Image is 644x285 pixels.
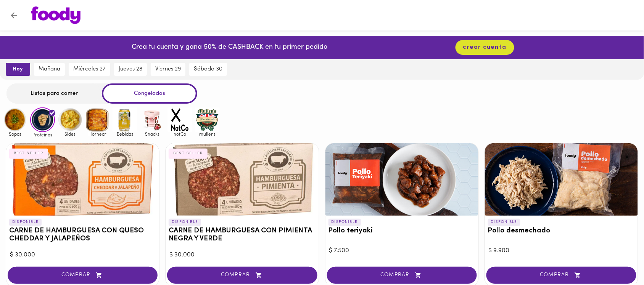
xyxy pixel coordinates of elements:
[169,149,208,159] div: BEST SELLER
[328,227,475,235] h3: Pollo teriyaki
[600,241,636,277] iframe: Messagebird Livechat Widget
[151,63,185,76] button: viernes 29
[30,107,55,132] img: Proteinas
[69,63,110,76] button: miércoles 27
[486,267,636,284] button: COMPRAR
[34,63,65,76] button: mañana
[485,143,638,216] div: Pollo desmechado
[167,107,192,132] img: notCo
[488,227,635,235] h3: Pollo desmechado
[336,272,467,279] span: COMPRAR
[195,131,220,136] span: mullens
[488,219,520,226] p: DISPONIBLE
[3,107,27,132] img: Sopas
[169,227,316,243] h3: CARNE DE HAMBURGUESA CON PIMIENTA NEGRA Y VERDE
[169,219,201,226] p: DISPONIBLE
[132,43,327,53] p: Crea tu cuenta y gana 50% de CASHBACK en tu primer pedido
[73,66,106,73] span: miércoles 27
[102,83,197,104] div: Congelados
[167,267,317,284] button: COMPRAR
[11,66,25,73] span: hoy
[189,63,227,76] button: sábado 30
[6,63,30,76] button: hoy
[155,66,181,73] span: viernes 29
[167,131,192,136] span: notCo
[328,219,361,226] p: DISPONIBLE
[119,66,142,73] span: jueves 28
[166,143,319,216] div: CARNE DE HAMBURGUESA CON PIMIENTA NEGRA Y VERDE
[9,227,156,243] h3: CARNE DE HAMBURGUESA CON QUESO CHEDDAR Y JALAPEÑOS
[58,131,82,136] span: Sides
[8,267,158,284] button: COMPRAR
[17,272,148,279] span: COMPRAR
[177,272,308,279] span: COMPRAR
[10,251,155,259] div: $ 30.000
[9,149,48,159] div: BEST SELLER
[140,107,165,132] img: Snacks
[194,66,222,73] span: sábado 30
[169,251,315,259] div: $ 30.000
[113,107,137,132] img: Bebidas
[329,247,475,255] div: $ 7.500
[327,267,477,284] button: COMPRAR
[58,107,82,132] img: Sides
[6,83,102,104] div: Listos para comer
[31,6,80,24] img: logo.png
[489,247,634,255] div: $ 9.900
[114,63,147,76] button: jueves 28
[140,131,165,136] span: Snacks
[463,44,507,51] span: crear cuenta
[39,66,60,73] span: mañana
[5,6,23,25] button: Volver
[496,272,627,279] span: COMPRAR
[6,143,159,216] div: CARNE DE HAMBURGUESA CON QUESO CHEDDAR Y JALAPEÑOS
[456,40,514,55] button: crear cuenta
[113,131,137,136] span: Bebidas
[325,143,478,216] div: Pollo teriyaki
[3,131,27,136] span: Sopas
[9,219,42,226] p: DISPONIBLE
[85,107,110,132] img: Hornear
[195,107,220,132] img: mullens
[85,131,110,136] span: Hornear
[30,132,55,137] span: Proteinas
